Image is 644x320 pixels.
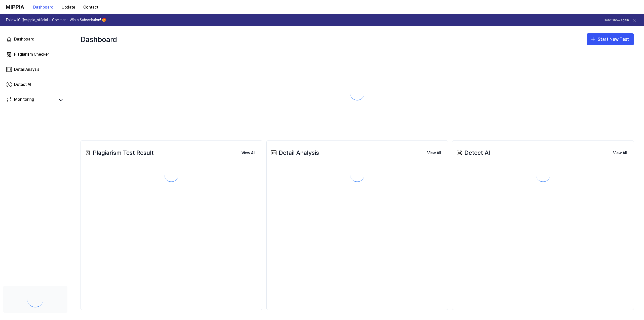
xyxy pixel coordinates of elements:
button: View All [609,148,631,158]
div: Plagiarism Checker [14,51,49,57]
button: Dashboard [29,2,58,12]
a: Monitoring [6,96,55,103]
button: View All [423,148,445,158]
a: Plagiarism Checker [3,48,67,60]
img: logo [6,5,24,9]
div: Plagiarism Test Result [84,148,154,158]
button: Don't show again [604,18,629,22]
div: Detect AI [14,82,31,88]
div: Dashboard [14,36,34,42]
div: Detail Analysis [270,148,319,158]
div: Detail Anaysis [14,66,39,73]
button: Start New Test [587,33,634,45]
a: Update [58,0,79,14]
div: Dashboard [80,31,117,47]
a: Detect AI [3,79,67,91]
button: View All [237,148,259,158]
a: Detail Anaysis [3,63,67,76]
button: Update [58,2,79,12]
a: View All [609,148,631,158]
button: Contact [79,2,102,12]
div: Detect AI [455,148,490,158]
a: Dashboard [3,33,67,45]
a: View All [237,148,259,158]
h1: Follow IG @mippia_official + Comment, Win a Subscription! 🎁 [6,18,106,23]
a: View All [423,148,445,158]
div: Monitoring [14,96,34,103]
